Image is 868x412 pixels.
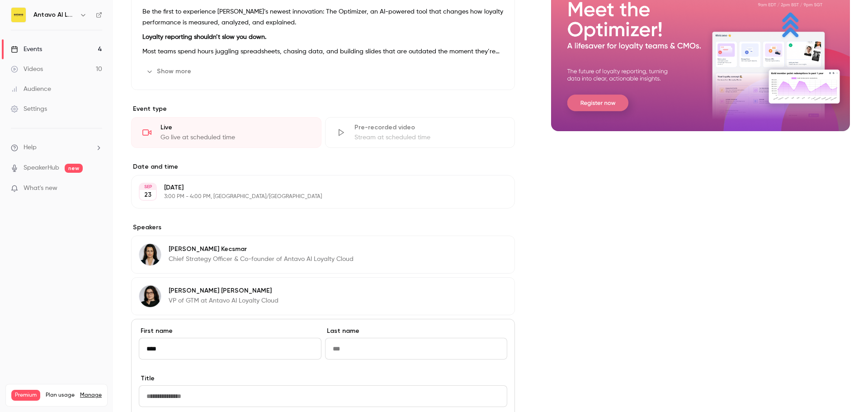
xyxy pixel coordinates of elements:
div: SEP [140,184,156,190]
span: Plan usage [46,392,75,399]
p: Be the first to experience [PERSON_NAME]’s newest innovation: The Optimizer, an AI-powered tool t... [142,6,504,28]
span: Help [24,143,37,152]
div: Giulia Filoso[PERSON_NAME] [PERSON_NAME]VP of GTM at Antavo AI Loyalty Cloud [131,277,515,315]
div: Pre-recorded videoStream at scheduled time [325,117,515,148]
div: Pre-recorded video [354,123,504,132]
label: Title [139,374,507,383]
div: Settings [11,104,47,114]
p: 3:00 PM - 4:00 PM, [GEOGRAPHIC_DATA]/[GEOGRAPHIC_DATA] [164,193,467,200]
iframe: Noticeable Trigger [91,185,102,193]
label: Last name [325,327,508,336]
button: Show more [142,64,197,79]
p: VP of GTM at Antavo AI Loyalty Cloud [169,296,278,305]
label: First name [139,327,321,336]
span: new [65,164,83,173]
label: Speakers [131,223,515,232]
span: What's new [24,184,57,193]
div: Go live at scheduled time [160,133,310,142]
div: Audience [11,85,51,94]
li: help-dropdown-opener [11,143,102,152]
img: Antavo AI Loyalty Cloud [11,8,26,22]
div: LiveGo live at scheduled time [131,117,321,148]
strong: Loyalty reporting shouldn’t slow you down. [142,34,266,40]
div: Live [160,123,310,132]
p: Chief Strategy Officer & Co-founder of Antavo AI Loyalty Cloud [169,255,354,264]
div: Events [11,45,42,54]
p: Most teams spend hours juggling spreadsheets, chasing data, and building slides that are outdated... [142,46,504,57]
a: Manage [80,392,102,399]
p: 23 [144,190,151,199]
span: Premium [11,390,40,401]
img: Zsuzsa Kecsmar [139,244,161,265]
p: [DATE] [164,183,467,192]
p: Event type [131,104,515,114]
img: Giulia Filoso [139,285,161,307]
div: Stream at scheduled time [354,133,504,142]
p: [PERSON_NAME] [PERSON_NAME] [169,286,278,295]
a: SpeakerHub [24,163,59,173]
h6: Antavo AI Loyalty Cloud [33,10,76,19]
label: Date and time [131,162,515,171]
p: [PERSON_NAME] Kecsmar [169,245,354,254]
div: Videos [11,65,43,74]
div: Zsuzsa Kecsmar[PERSON_NAME] KecsmarChief Strategy Officer & Co-founder of Antavo AI Loyalty Cloud [131,236,515,274]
